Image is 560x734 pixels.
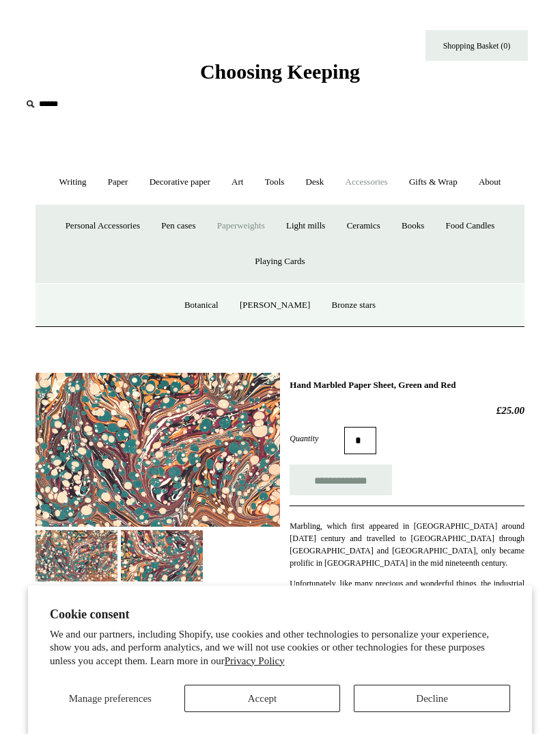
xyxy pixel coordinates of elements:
[175,287,228,324] a: Botanical
[200,71,360,81] a: Choosing Keeping
[50,164,96,200] a: Writing
[337,208,390,244] a: Ceramics
[436,208,505,244] a: Food Candles
[296,164,334,200] a: Desk
[392,208,434,244] a: Books
[400,164,467,200] a: Gifts & Wrap
[200,60,360,83] span: Choosing Keeping
[36,373,280,527] img: Hand Marbled Paper Sheet, Green and Red
[277,208,335,244] a: Light mills
[50,685,171,712] button: Manage preferences
[222,164,253,200] a: Art
[255,164,294,200] a: Tools
[184,685,341,712] button: Accept
[36,530,117,581] img: Hand Marbled Paper Sheet, Green and Red
[121,530,203,581] img: Hand Marbled Paper Sheet, Green and Red
[290,579,524,613] span: Unfortunately, like many precious and wonderful things, the industrial revolution put an end to a...
[56,208,150,244] a: Personal Accessories
[322,287,386,324] a: Bronze stars
[50,607,510,622] h2: Cookie consent
[336,164,397,200] a: Accessories
[69,693,152,704] span: Manage preferences
[290,432,344,445] label: Quantity
[290,404,524,417] h2: £25.00
[290,520,524,569] p: Marbling, which first appeared in [GEOGRAPHIC_DATA] around [DATE] century and travelled to [GEOGR...
[225,655,285,666] a: Privacy Policy
[50,628,510,668] p: We and our partners, including Shopify, use cookies and other technologies to personalize your ex...
[152,208,205,244] a: Pen cases
[425,30,528,61] a: Shopping Basket (0)
[230,287,320,324] a: [PERSON_NAME]
[245,244,314,280] a: Playing Cards
[354,685,510,712] button: Decline
[290,380,524,391] h1: Hand Marbled Paper Sheet, Green and Red
[98,164,138,200] a: Paper
[208,208,275,244] a: Paperweights
[469,164,511,200] a: About
[140,164,220,200] a: Decorative paper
